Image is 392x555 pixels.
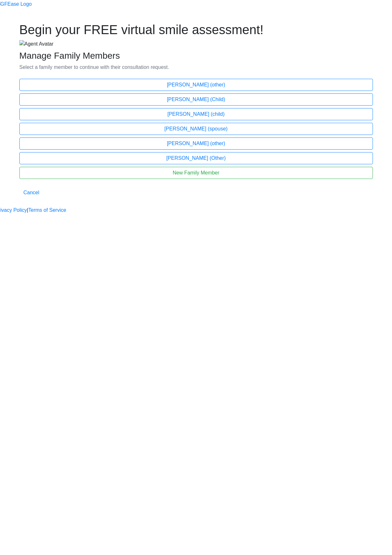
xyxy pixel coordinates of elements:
button: [PERSON_NAME] (other) [19,137,373,150]
a: Cancel [19,187,44,199]
button: [PERSON_NAME] (child) [19,108,373,120]
p: Select a family member to continue with their consultation request. [19,63,373,71]
button: [PERSON_NAME] (other) [19,79,373,91]
img: Agent Avatar [19,40,53,48]
h3: Manage Family Members [19,50,373,61]
button: [PERSON_NAME] (spouse) [19,123,373,135]
button: New Family Member [19,167,373,179]
a: Terms of Service [28,206,66,214]
a: | [27,206,28,214]
button: [PERSON_NAME] (Child) [19,93,373,106]
button: [PERSON_NAME] (Other) [19,152,373,164]
h1: Begin your FREE virtual smile assessment! [19,22,373,37]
